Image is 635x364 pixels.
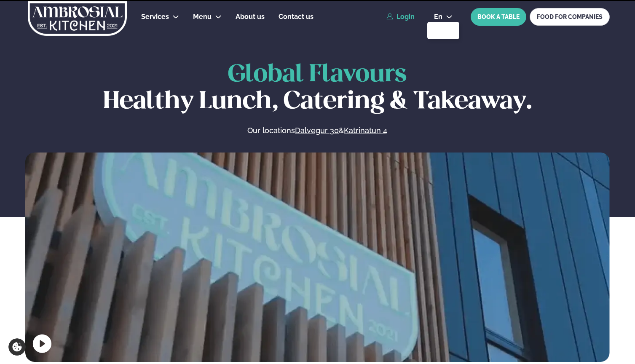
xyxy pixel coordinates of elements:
[25,62,610,115] h1: Healthy Lunch, Catering & Takeaway.
[27,1,128,36] img: logo
[228,63,407,86] span: Global Flavours
[530,8,610,26] a: FOOD FOR COMPANIES
[344,126,387,136] a: Katrinatun 4
[141,13,169,21] span: Services
[193,12,212,22] a: Menu
[236,12,265,22] a: About us
[193,13,212,21] span: Menu
[279,13,313,21] span: Contact us
[141,12,169,22] a: Services
[427,13,459,20] button: en
[434,13,442,20] span: en
[295,126,339,136] a: Dalvegur 30
[236,13,265,21] span: About us
[8,338,26,356] a: Cookie settings
[158,126,477,136] p: Our locations &
[471,8,526,26] button: BOOK A TABLE
[386,13,415,21] a: Login
[279,12,313,22] a: Contact us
